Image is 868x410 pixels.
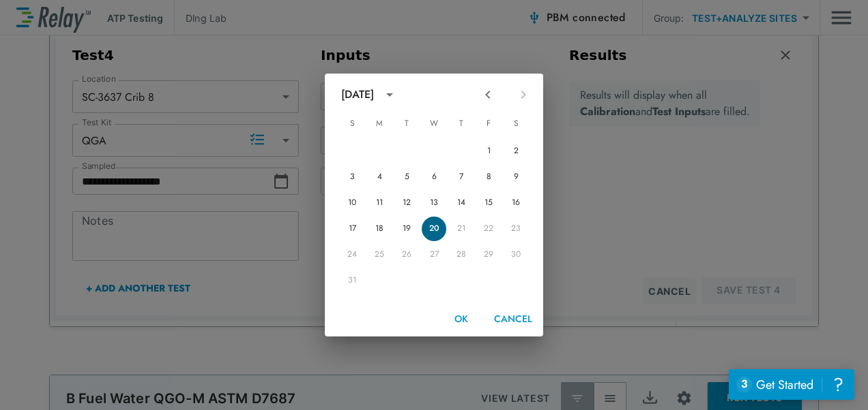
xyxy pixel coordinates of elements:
[476,110,501,138] span: Friday
[422,191,446,215] button: 13
[476,165,501,189] button: 8
[504,165,528,189] button: 9
[422,217,446,241] button: 20
[367,217,392,241] button: 18
[340,191,364,215] button: 10
[378,83,401,106] button: calendar view is open, switch to year view
[394,191,419,215] button: 12
[449,191,474,215] button: 14
[439,306,483,332] button: OK
[476,139,501,163] button: 1
[394,165,419,189] button: 5
[476,191,501,215] button: 15
[340,217,364,241] button: 17
[422,165,446,189] button: 6
[422,110,446,138] span: Wednesday
[367,165,392,189] button: 4
[729,369,854,400] iframe: Resource center
[504,191,528,215] button: 16
[367,110,392,138] span: Monday
[341,86,374,103] div: [DATE]
[489,306,538,332] button: Cancel
[449,165,474,189] button: 7
[367,191,392,215] button: 11
[340,110,364,138] span: Sunday
[504,139,528,163] button: 2
[449,110,474,138] span: Thursday
[394,110,419,138] span: Tuesday
[394,217,419,241] button: 19
[504,110,528,138] span: Saturday
[476,83,500,106] button: Previous month
[340,165,364,189] button: 3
